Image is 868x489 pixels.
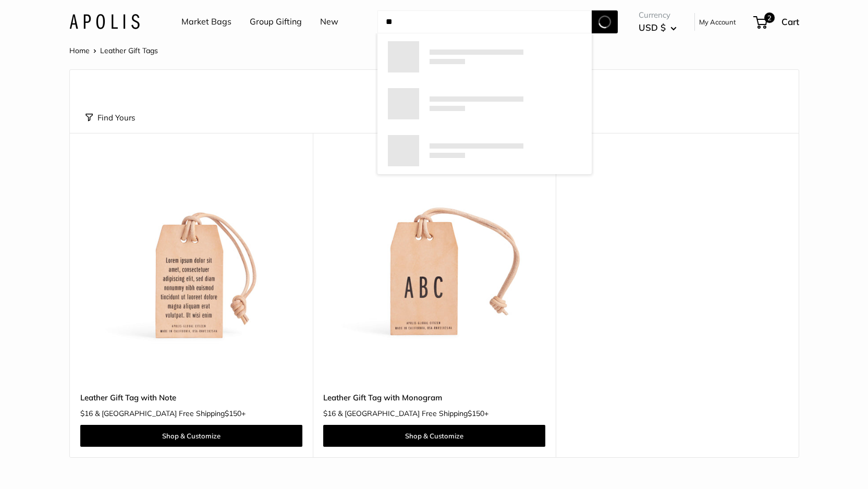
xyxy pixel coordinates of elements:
[754,14,799,30] a: 2 Cart
[85,111,135,125] button: Find Yours
[250,14,302,30] a: Group Gifting
[323,392,545,404] a: Leather Gift Tag with Monogram
[320,14,338,30] a: New
[100,46,158,55] span: Leather Gift Tags
[80,409,93,418] span: $16
[225,409,241,418] span: $150
[80,425,302,447] a: Shop & Customize
[323,425,545,447] a: Shop & Customize
[69,14,140,29] img: Apolis
[80,159,302,381] img: description_Make it yours with custom printed text
[85,80,783,103] h1: Leather Gift Tags
[338,410,488,417] span: & [GEOGRAPHIC_DATA] Free Shipping +
[95,410,246,417] span: & [GEOGRAPHIC_DATA] Free Shipping +
[323,159,545,381] a: description_Make it yours with custom printed textdescription_3mm thick, vegetable tanned America...
[69,46,90,55] a: Home
[323,159,545,381] img: description_Make it yours with custom printed text
[181,14,231,30] a: Market Bags
[377,10,592,33] input: Search...
[639,19,677,36] button: USD $
[80,159,302,381] a: description_Make it yours with custom printed textdescription_3mm thick, vegetable tanned America...
[323,409,336,418] span: $16
[639,8,677,22] span: Currency
[781,16,799,27] span: Cart
[69,44,158,57] nav: Breadcrumb
[699,16,736,28] a: My Account
[80,392,302,404] a: Leather Gift Tag with Note
[639,22,666,33] span: USD $
[592,10,618,33] button: Search
[764,13,774,23] span: 2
